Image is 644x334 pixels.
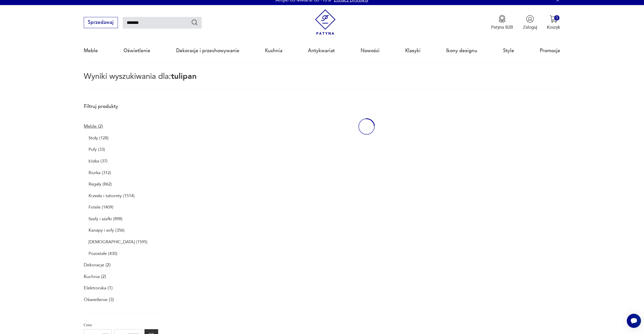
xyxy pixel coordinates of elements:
[523,15,537,30] button: Zaloguj
[89,145,105,154] p: Pufy (33)
[176,39,239,62] a: Dekoracje i przechowywanie
[89,192,135,200] p: Krzesła i taborety (1514)
[84,157,108,165] a: Łóżka (37)
[84,73,560,90] p: Wyniki wyszukiwania dla:
[89,180,112,189] p: Regały (862)
[84,17,118,28] button: Sprzedawaj
[313,9,338,35] img: Patyna - sklep z meblami i dekoracjami vintage
[89,157,108,165] p: Łóżka (37)
[84,203,113,212] a: Fotele (1409)
[358,100,375,153] div: oval-loading
[84,322,158,328] p: Cena
[84,103,158,110] p: Filtruj produkty
[265,39,282,62] a: Kuchnia
[491,24,513,30] p: Patyna B2B
[84,180,112,189] a: Regały (862)
[84,145,105,154] a: Pufy (33)
[89,226,124,235] p: Kanapy i sofy (356)
[446,39,477,62] a: Ikony designu
[526,15,534,23] img: Ikonka użytkownika
[89,249,117,258] p: Pozostałe (430)
[627,314,641,328] iframe: Smartsupp widget button
[491,15,513,30] a: Ikona medaluPatyna B2B
[89,134,109,142] p: Stoły (128)
[84,39,98,62] a: Meble
[84,122,103,131] a: Meble (2)
[550,15,557,23] img: Ikona koszyka
[84,21,118,25] a: Sprzedawaj
[84,215,122,223] a: Szafy i szafki (898)
[540,39,560,62] a: Promocje
[405,39,421,62] a: Klasyki
[554,15,559,21] div: 0
[84,284,113,292] a: Elektronika (1)
[84,226,124,235] a: Kanapy i sofy (356)
[89,203,113,212] p: Fotele (1409)
[191,19,198,26] button: Szukaj
[84,192,135,200] a: Krzesła i taborety (1514)
[491,15,513,30] button: Patyna B2B
[84,249,117,258] a: Pozostałe (430)
[523,24,537,30] p: Zaloguj
[547,24,560,30] p: Koszyk
[503,39,514,62] a: Style
[84,261,111,269] a: Dekoracje (2)
[89,238,148,246] p: [DEMOGRAPHIC_DATA] (1595)
[361,39,380,62] a: Nowości
[84,238,148,246] a: [DEMOGRAPHIC_DATA] (1595)
[84,134,109,142] a: Stoły (128)
[498,15,506,23] img: Ikona medalu
[84,272,106,281] a: Kuchnia (2)
[84,295,114,304] a: Oświetlenie (3)
[308,39,335,62] a: Antykwariat
[123,39,150,62] a: Oświetlenie
[547,15,560,30] button: 0Koszyk
[89,215,122,223] p: Szafy i szafki (898)
[171,71,197,82] span: tulipan
[89,169,111,177] p: Biurka (312)
[84,169,111,177] a: Biurka (312)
